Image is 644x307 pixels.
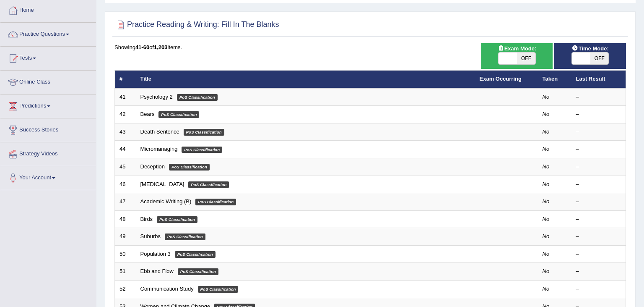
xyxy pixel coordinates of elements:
[576,285,621,293] div: –
[543,181,550,187] em: No
[140,198,192,205] a: Academic Writing (B)
[178,268,218,275] em: PoS Classification
[543,216,550,222] em: No
[114,18,279,31] h2: Practice Reading & Writing: Fill In The Blanks
[543,129,550,135] em: No
[576,198,621,206] div: –
[115,193,136,211] td: 47
[140,146,178,152] a: Micromanaging
[576,93,621,101] div: –
[169,164,210,171] em: PoS Classification
[115,106,136,123] td: 42
[543,268,550,274] em: No
[135,44,149,50] b: 41-60
[158,111,199,118] em: PoS Classification
[115,280,136,298] td: 52
[115,176,136,193] td: 46
[195,199,236,205] em: PoS Classification
[576,128,621,136] div: –
[576,250,621,258] div: –
[115,263,136,281] td: 51
[0,118,96,139] a: Success Stories
[543,146,550,152] em: No
[543,251,550,257] em: No
[543,94,550,100] em: No
[0,94,96,115] a: Predictions
[114,43,626,51] div: Showing of items.
[543,163,550,170] em: No
[136,71,475,88] th: Title
[543,111,550,117] em: No
[198,286,239,293] em: PoS Classification
[571,71,626,88] th: Last Result
[0,166,96,187] a: Your Account
[494,44,540,53] span: Exam Mode:
[590,52,609,64] span: OFF
[115,88,136,106] td: 41
[115,141,136,158] td: 44
[182,147,222,153] em: PoS Classification
[115,71,136,88] th: #
[0,47,96,68] a: Tests
[543,233,550,239] em: No
[576,233,621,241] div: –
[177,94,218,101] em: PoS Classification
[140,251,171,257] a: Population 3
[140,163,165,170] a: Deception
[115,245,136,263] td: 50
[0,71,96,92] a: Online Class
[480,76,522,82] a: Exam Occurring
[576,110,621,118] div: –
[576,163,621,171] div: –
[188,181,229,188] em: PoS Classification
[140,181,184,187] a: [MEDICAL_DATA]
[157,216,197,223] em: PoS Classification
[115,210,136,228] td: 48
[140,94,173,100] a: Psychology 2
[140,216,153,222] a: Birds
[184,129,224,136] em: PoS Classification
[175,251,216,258] em: PoS Classification
[140,233,161,239] a: Suburbs
[140,111,155,117] a: Bears
[576,268,621,276] div: –
[538,71,571,88] th: Taken
[140,129,179,135] a: Death Sentence
[576,145,621,153] div: –
[481,43,553,69] div: Show exams occurring in exams
[517,52,535,64] span: OFF
[0,142,96,163] a: Strategy Videos
[140,286,194,292] a: Communication Study
[576,215,621,223] div: –
[165,234,205,240] em: PoS Classification
[569,44,612,53] span: Time Mode:
[0,23,96,44] a: Practice Questions
[115,228,136,246] td: 49
[576,181,621,189] div: –
[115,158,136,176] td: 45
[154,44,168,50] b: 1,203
[543,286,550,292] em: No
[115,123,136,141] td: 43
[543,198,550,205] em: No
[140,268,174,274] a: Ebb and Flow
